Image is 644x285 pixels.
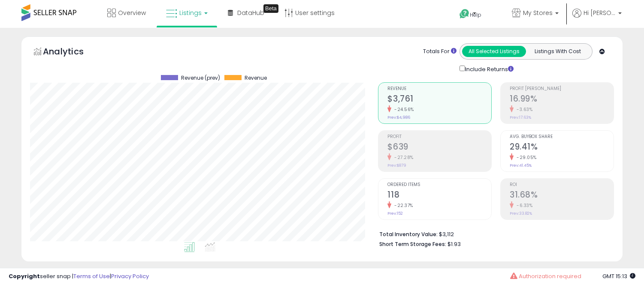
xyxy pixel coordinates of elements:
a: Help [453,2,498,28]
span: $1.93 [447,240,461,248]
h2: $3,761 [387,94,491,105]
small: Prev: 33.82% [510,211,532,216]
small: -6.33% [514,202,532,209]
div: Totals For [423,48,457,56]
span: Revenue [245,75,267,81]
a: Terms of Use [73,272,110,280]
small: -27.28% [391,154,414,161]
small: Prev: $879 [387,163,406,168]
span: 2025-09-10 15:13 GMT [602,272,635,280]
div: seller snap | | [9,273,149,281]
span: Profit [PERSON_NAME] [510,87,614,91]
a: Privacy Policy [111,272,149,280]
div: Tooltip anchor [263,4,278,13]
small: -29.05% [514,154,537,161]
span: My Stores [523,9,553,17]
span: Authorization required [519,272,581,280]
span: Revenue [387,87,491,91]
small: Prev: 152 [387,211,403,216]
h2: 29.41% [510,142,614,153]
h2: 31.68% [510,190,614,201]
h5: Analytics [43,45,100,60]
span: Listings [179,9,202,17]
a: Hi [PERSON_NAME] [572,9,622,28]
span: Avg. Buybox Share [510,135,614,139]
div: Include Returns [453,64,524,74]
span: DataHub [237,9,264,17]
b: Total Inventory Value: [379,231,438,238]
small: -24.56% [391,106,414,113]
button: Listings With Cost [526,46,590,57]
i: Get Help [459,9,470,19]
li: $3,112 [379,228,608,239]
small: -3.63% [514,106,532,113]
small: Prev: $4,986 [387,115,410,120]
strong: Copyright [9,272,40,280]
span: Ordered Items [387,183,491,187]
span: Overview [118,9,146,17]
button: All Selected Listings [462,46,526,57]
span: Revenue (prev) [181,75,220,81]
span: Hi [PERSON_NAME] [584,9,616,17]
small: Prev: 17.63% [510,115,531,120]
small: -22.37% [391,202,413,209]
h2: 16.99% [510,94,614,105]
b: Short Term Storage Fees: [379,240,446,248]
small: Prev: 41.45% [510,163,532,168]
h2: 118 [387,190,491,201]
span: Profit [387,135,491,139]
span: ROI [510,183,614,187]
span: Help [470,11,481,18]
h2: $639 [387,142,491,153]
